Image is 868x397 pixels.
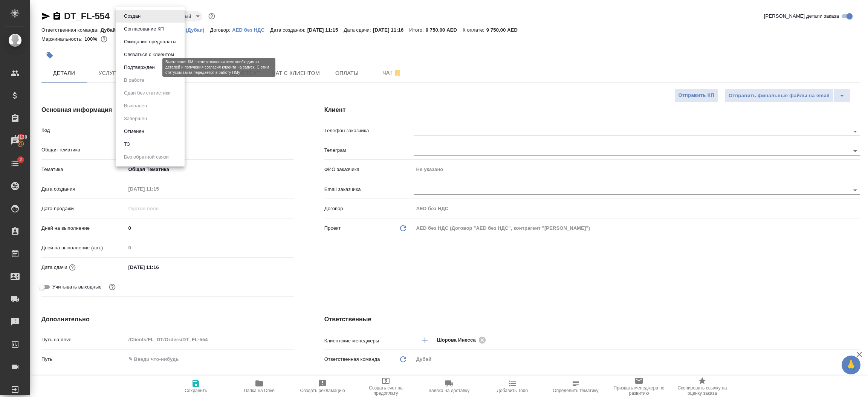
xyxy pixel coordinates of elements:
button: Отменен [122,127,147,136]
button: ТЗ [122,140,132,148]
button: Выполнен [122,102,149,110]
button: В работе [122,76,147,84]
button: Создан [122,12,143,20]
button: Завершен [122,115,149,123]
button: Связаться с клиентом [122,50,176,59]
button: Сдан без статистики [122,89,173,97]
button: Подтвержден [122,63,157,72]
button: Без обратной связи [122,153,171,161]
button: Согласование КП [122,25,166,33]
button: Ожидание предоплаты [122,38,179,46]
